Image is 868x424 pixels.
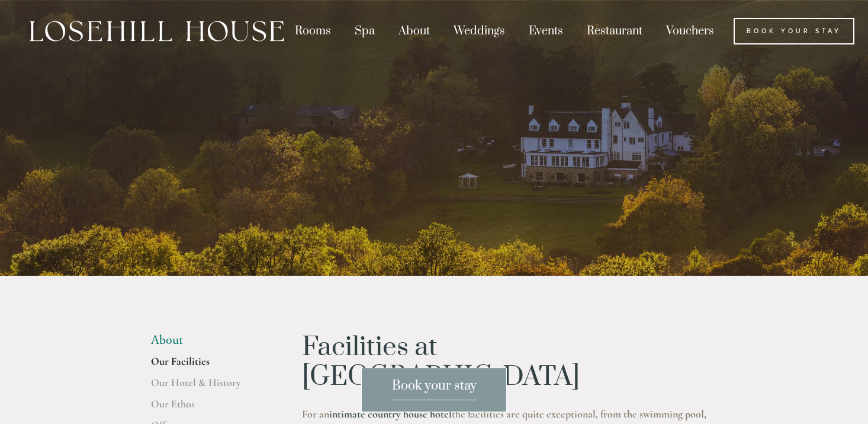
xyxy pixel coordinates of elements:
li: About [151,333,264,348]
div: Events [518,18,574,44]
a: intimate country house hotel [329,407,452,420]
a: Vouchers [655,18,725,44]
h1: Facilities at [GEOGRAPHIC_DATA] [302,333,717,393]
a: Book Your Stay [734,18,854,44]
a: Our Facilities [151,355,264,376]
span: Book your stay [392,378,477,400]
div: Rooms [284,18,342,44]
div: Weddings [443,18,516,44]
a: Book your stay [361,368,507,412]
div: About [388,18,441,44]
div: Restaurant [576,18,653,44]
img: Losehill House [30,21,284,42]
div: Spa [344,18,385,44]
